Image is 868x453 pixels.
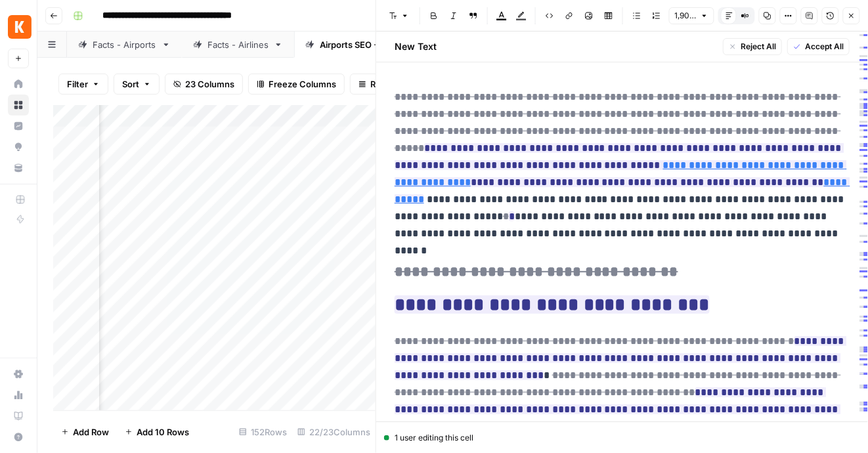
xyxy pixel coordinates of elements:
a: Opportunities [8,137,29,158]
a: Airports SEO + AEO [294,32,425,58]
button: Freeze Columns [248,74,345,95]
div: Facts - Airports [93,38,156,51]
span: Accept All [805,41,844,53]
button: Sort [114,74,160,95]
div: 152 Rows [234,421,292,442]
span: Filter [67,77,88,91]
span: Add Row [73,425,109,439]
div: 1 user editing this cell [384,432,860,444]
a: Learning Hub [8,406,29,427]
button: 23 Columns [165,74,243,95]
img: Kayak Logo [8,15,32,39]
button: Help + Support [8,427,29,448]
button: Accept All [787,38,850,55]
span: Freeze Columns [269,77,336,91]
a: Usage [8,385,29,406]
button: Reject All [723,38,782,55]
a: Facts - Airports [67,32,182,58]
span: Reject All [741,41,776,53]
button: Add 10 Rows [117,421,197,442]
div: 22/23 Columns [292,421,376,442]
button: Add Row [53,421,117,442]
a: Settings [8,364,29,385]
button: 1,907 words [669,7,714,24]
a: Insights [8,116,29,137]
a: Facts - Airlines [182,32,294,58]
a: Your Data [8,158,29,179]
h2: New Text [395,40,437,53]
div: Facts - Airlines [207,38,269,51]
a: Browse [8,95,29,116]
span: Add 10 Rows [137,425,189,439]
button: Row Height [350,74,426,95]
button: Workspace: Kayak [8,11,29,43]
div: Airports SEO + AEO [320,38,399,51]
span: 23 Columns [185,77,234,91]
span: 1,907 words [675,10,697,22]
button: Filter [58,74,108,95]
span: Sort [122,77,139,91]
a: Home [8,74,29,95]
